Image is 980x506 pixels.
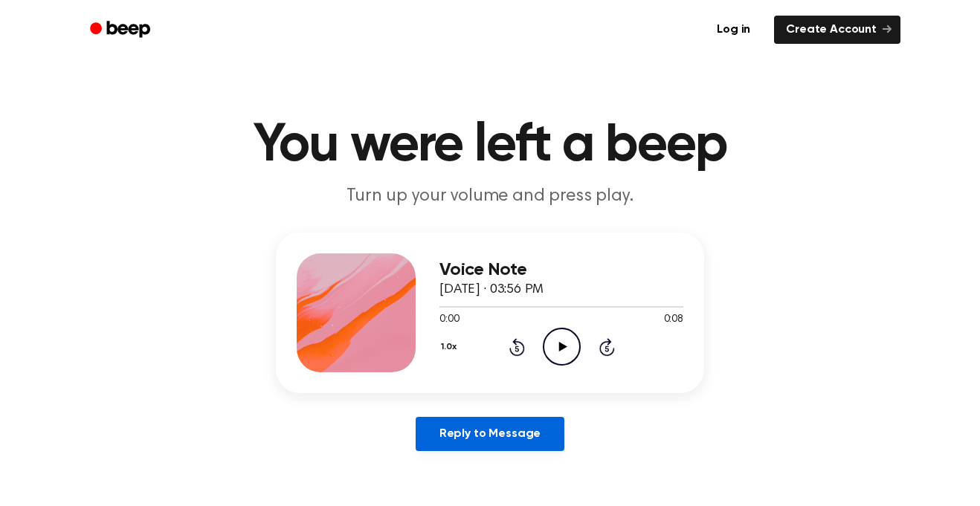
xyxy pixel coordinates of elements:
[439,334,462,360] button: 1.0x
[439,312,459,328] span: 0:00
[204,184,776,209] p: Turn up your volume and press play.
[439,260,683,280] h3: Voice Note
[702,13,765,47] a: Log in
[80,16,164,45] a: Beep
[416,417,564,451] a: Reply to Message
[664,312,683,328] span: 0:08
[439,283,544,296] span: [DATE] · 03:56 PM
[109,119,871,172] h1: You were left a beep
[774,16,900,44] a: Create Account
